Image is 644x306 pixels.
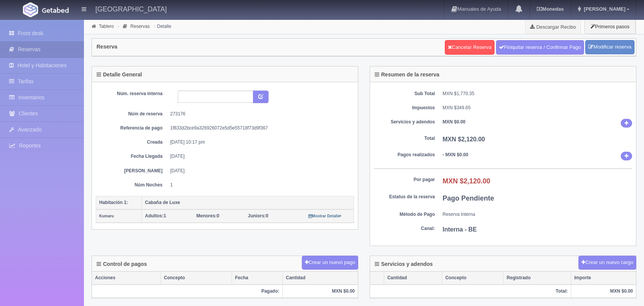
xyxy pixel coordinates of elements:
dt: Referencia de pago [101,125,163,131]
dt: Servicios y adendos [374,119,435,125]
dt: Canal: [374,225,435,232]
b: Monedas [537,6,563,12]
dt: Pagos realizados [374,152,435,158]
a: Mostrar Detalle [308,213,341,219]
th: Importe [571,272,636,285]
h4: [GEOGRAPHIC_DATA] [95,4,167,13]
span: 0 [248,213,269,219]
h4: Servicios y adendos [375,261,433,267]
span: 0 [196,213,219,219]
dt: Método de Pago [374,211,435,218]
dt: Por pagar [374,176,435,183]
dt: Creada [101,139,163,146]
dd: [DATE] 10:17 pm [170,139,348,146]
dt: [PERSON_NAME] [101,168,163,174]
dd: MXN $349.65 [443,105,632,111]
th: Pagado: [92,285,283,298]
h4: Control de pagos [97,261,147,267]
th: Cabaña de Luxe [142,196,354,209]
b: MXN $2,120.00 [443,136,485,142]
button: Primeros pasos [584,19,636,34]
th: Cantidad [384,272,442,285]
a: Cancelar Reserva [445,40,494,55]
dd: Reserva Interna [443,211,632,218]
b: MXN $2,120.00 [443,177,490,185]
small: Kumaru [99,214,114,218]
small: Mostrar Detalle [308,214,341,218]
dd: [DATE] [170,153,348,160]
th: Concepto [161,272,232,285]
button: Crear un nuevo pago [302,256,358,270]
a: Reservas [130,24,150,29]
dt: Núm de reserva [101,111,163,117]
a: Descargar Recibo [526,19,580,34]
th: Cantidad [283,272,358,285]
th: Acciones [92,272,161,285]
th: MXN $0.00 [571,285,636,298]
th: MXN $0.00 [283,285,358,298]
dt: Impuestos [374,105,435,111]
span: 1 [145,213,166,219]
img: Getabed [23,2,38,17]
img: Getabed [42,7,69,13]
a: Tablero [99,24,114,29]
dt: Sub Total [374,91,435,97]
span: [PERSON_NAME] [582,6,625,12]
b: Interna - BE [443,226,477,233]
button: Crear un nuevo cargo [578,256,636,270]
dd: [DATE] [170,168,348,174]
dt: Núm. reserva interna [101,91,163,97]
a: Modificar reserva [585,40,634,54]
b: - MXN $0.00 [443,152,468,157]
th: Registrado [504,272,571,285]
dt: Fecha Llegada [101,153,163,160]
strong: Menores: [196,213,217,219]
dt: Núm Noches [101,182,163,188]
strong: Juniors: [248,213,266,219]
th: Concepto [442,272,504,285]
th: Fecha [232,272,283,285]
b: Habitación 1: [99,200,128,205]
h4: Detalle General [97,72,142,78]
dd: 273176 [170,111,348,117]
th: Total: [370,285,571,298]
dt: Estatus de la reserva [374,194,435,200]
b: Pago Pendiente [443,194,494,202]
dt: Total [374,135,435,142]
dd: 1 [170,182,348,188]
h4: Resumen de la reserva [375,72,440,78]
dd: MXN $1,770.35 [443,91,632,97]
strong: Adultos: [145,213,164,219]
a: Finiquitar reserva / Confirmar Pago [496,40,584,55]
h4: Reserva [97,44,118,50]
dd: 1f833d2bce9a326926072e5d5e55718f73d9f367 [170,125,348,131]
b: MXN $0.00 [443,119,465,125]
li: Detalle [152,23,173,30]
